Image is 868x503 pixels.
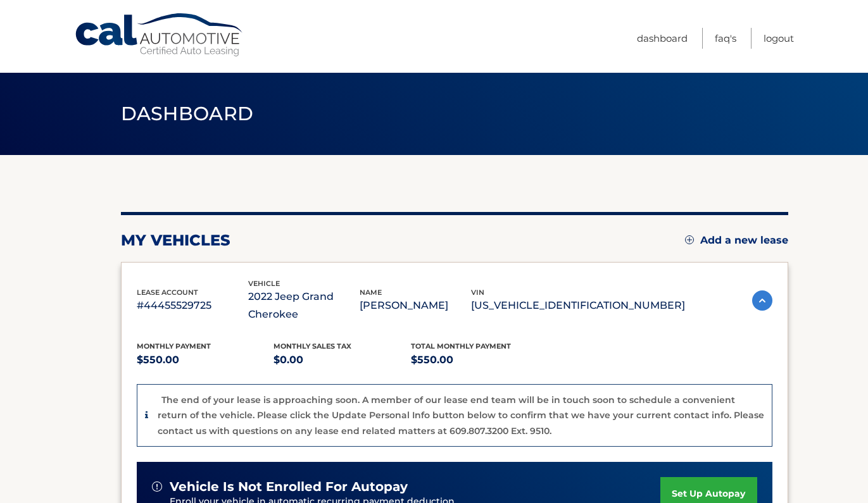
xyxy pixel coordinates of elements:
[248,279,280,288] span: vehicle
[158,394,764,437] p: The end of your lease is approaching soon. A member of our lease end team will be in touch soon t...
[137,351,274,369] p: $550.00
[411,351,548,369] p: $550.00
[471,297,685,314] p: [US_VEHICLE_IDENTIFICATION_NUMBER]
[411,342,511,351] span: Total Monthly Payment
[752,290,772,311] img: accordion-active.svg
[274,342,351,351] span: Monthly sales Tax
[685,235,694,244] img: add.svg
[471,288,484,297] span: vin
[137,288,198,297] span: lease account
[274,351,411,369] p: $0.00
[121,102,254,125] span: Dashboard
[360,288,382,297] span: name
[764,28,794,49] a: Logout
[137,297,248,314] p: #44455529725
[121,231,230,250] h2: my vehicles
[685,234,788,247] a: Add a new lease
[715,28,736,49] a: FAQ's
[170,479,408,495] span: vehicle is not enrolled for autopay
[248,288,360,323] p: 2022 Jeep Grand Cherokee
[137,342,211,351] span: Monthly Payment
[637,28,688,49] a: Dashboard
[74,13,245,58] a: Cal Automotive
[152,481,162,492] img: alert-white.svg
[360,297,471,314] p: [PERSON_NAME]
